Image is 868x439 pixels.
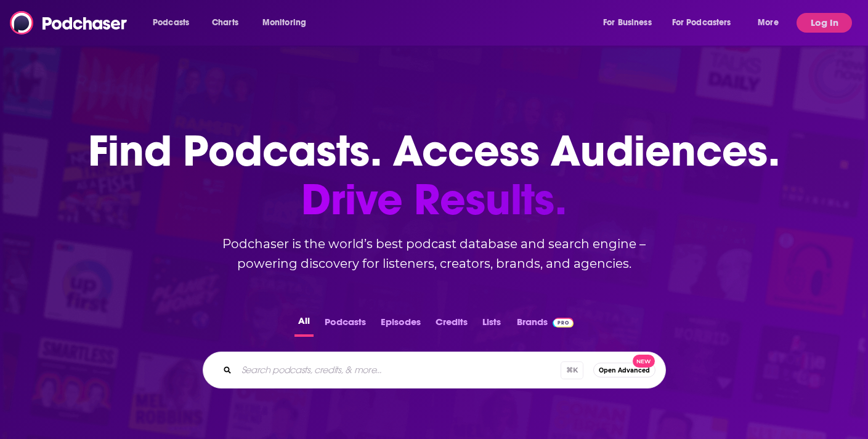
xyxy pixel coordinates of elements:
span: Podcasts [153,14,189,31]
span: Open Advanced [599,367,650,374]
button: Lists [479,313,505,337]
img: Podchaser Pro [553,318,574,328]
span: For Podcasters [672,14,731,31]
button: Podcasts [321,313,370,337]
button: open menu [749,13,794,33]
h1: Find Podcasts. Access Audiences. [88,127,780,224]
button: All [294,313,314,337]
span: Monitoring [262,14,306,31]
span: ⌘ K [561,361,583,379]
a: BrandsPodchaser Pro [517,313,574,337]
span: For Business [603,14,652,31]
button: Credits [432,313,471,337]
img: Podchaser - Follow, Share and Rate Podcasts [10,11,128,34]
button: open menu [664,13,749,33]
a: Charts [204,13,246,33]
span: Charts [212,14,238,31]
button: Episodes [377,313,424,337]
button: open menu [254,13,322,33]
button: Open AdvancedNew [593,363,655,377]
button: open menu [594,13,667,33]
span: Drive Results. [88,175,780,224]
h2: Podchaser is the world’s best podcast database and search engine – powering discovery for listene... [188,234,681,273]
div: Search podcasts, credits, & more... [203,352,666,389]
button: Log In [797,13,852,33]
span: New [633,355,655,368]
span: More [758,14,779,31]
button: open menu [144,13,205,33]
input: Search podcasts, credits, & more... [237,360,561,380]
